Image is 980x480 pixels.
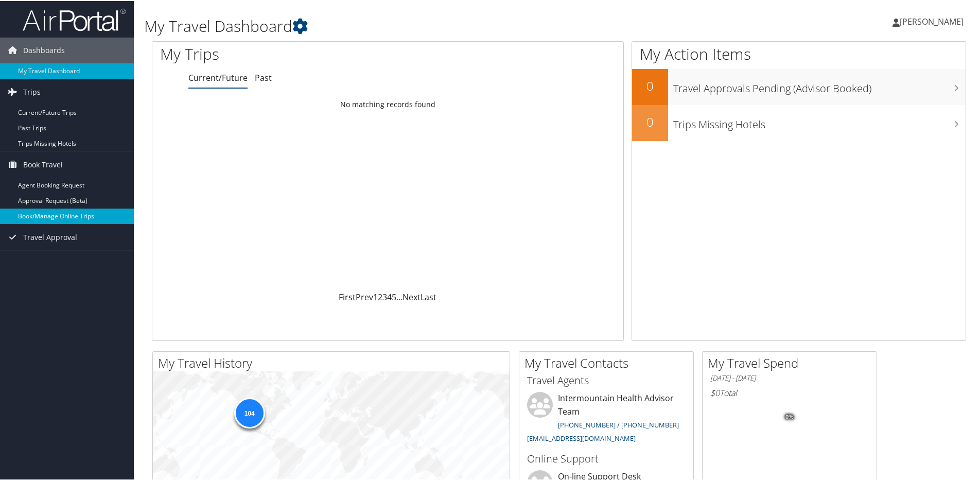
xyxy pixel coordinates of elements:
h1: My Trips [160,42,419,64]
h6: Total [710,386,869,398]
h3: Travel Approvals Pending (Advisor Booked) [673,75,966,95]
li: Intermountain Health Advisor Team [522,391,691,446]
div: 104 [234,397,265,427]
h2: My Travel History [158,353,510,371]
a: Last [421,290,436,302]
a: Prev [356,290,373,302]
h2: My Travel Contacts [524,353,693,371]
td: No matching records found [152,94,623,113]
a: 0Travel Approvals Pending (Advisor Booked) [632,68,966,104]
h2: My Travel Spend [708,353,877,371]
h6: [DATE] - [DATE] [710,372,869,382]
span: Book Travel [23,151,63,177]
span: … [396,290,402,302]
a: 0Trips Missing Hotels [632,104,966,140]
a: [EMAIL_ADDRESS][DOMAIN_NAME] [527,433,636,442]
h3: Trips Missing Hotels [673,111,966,131]
h2: 0 [632,112,668,130]
a: Current/Future [188,71,248,82]
a: 4 [387,290,392,302]
h1: My Travel Dashboard [144,14,697,36]
tspan: 0% [785,413,794,419]
a: 3 [382,290,387,302]
h2: 0 [632,76,668,94]
span: Trips [23,78,41,104]
a: [PERSON_NAME] [892,5,974,36]
a: Past [255,71,272,82]
h1: My Action Items [632,42,966,64]
span: Travel Approval [23,224,77,249]
a: 2 [378,290,382,302]
span: Dashboards [23,37,65,62]
img: airportal-logo.png [23,7,126,31]
span: [PERSON_NAME] [900,15,964,26]
a: 1 [373,290,378,302]
h3: Travel Agents [527,372,686,387]
span: $0 [710,386,720,398]
a: 5 [392,290,396,302]
a: [PHONE_NUMBER] / [PHONE_NUMBER] [558,419,679,428]
a: First [339,290,356,302]
h3: Online Support [527,451,686,465]
a: Next [402,290,421,302]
